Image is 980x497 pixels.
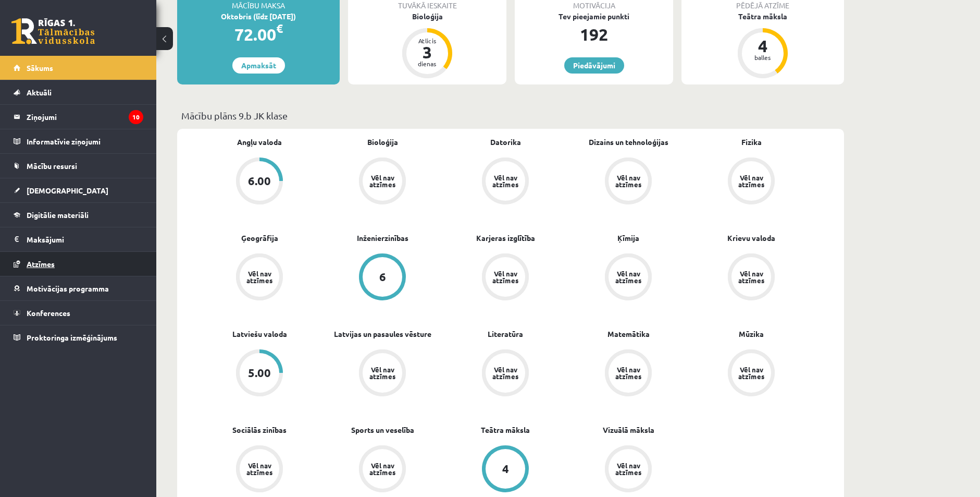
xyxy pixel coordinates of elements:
div: 72.00 [177,22,340,47]
span: Motivācijas programma [27,284,109,293]
a: Proktoringa izmēģinājums [14,325,143,349]
div: 6 [379,271,386,283]
a: Vēl nav atzīmes [567,349,690,398]
div: Vēl nav atzīmes [368,462,397,476]
a: 6 [321,253,444,302]
div: Oktobris (līdz [DATE]) [177,11,340,22]
div: Vēl nav atzīmes [245,462,274,476]
a: Vēl nav atzīmes [567,157,690,207]
div: Vēl nav atzīmes [245,270,274,284]
span: Atzīmes [27,259,55,269]
div: dienas [412,60,443,67]
div: Vēl nav atzīmes [491,270,520,284]
a: Vēl nav atzīmes [444,157,567,207]
div: Vēl nav atzīmes [614,462,643,476]
legend: Maksājumi [27,227,143,251]
a: Inženierzinības [357,233,408,244]
a: Maksājumi [14,227,143,251]
a: Vēl nav atzīmes [690,349,813,398]
a: Vēl nav atzīmes [567,253,690,302]
div: Tev pieejamie punkti [515,11,673,22]
div: Vēl nav atzīmes [491,174,520,188]
i: 10 [129,110,143,124]
a: Atzīmes [14,252,143,276]
div: 3 [412,44,443,60]
a: 5.00 [198,349,321,398]
div: Vēl nav atzīmes [491,366,520,380]
div: Vēl nav atzīmes [614,174,643,188]
a: Teātra māksla 4 balles [681,11,844,80]
a: Matemātika [607,329,650,340]
a: Fizika [741,137,762,148]
div: Bioloģija [348,11,506,22]
a: Ziņojumi10 [14,105,143,129]
a: Ģeogrāfija [241,233,278,244]
a: Vēl nav atzīmes [444,349,567,398]
a: Vēl nav atzīmes [198,253,321,302]
a: Vēl nav atzīmes [321,157,444,207]
a: Teātra māksla [481,425,530,435]
a: Bioloģija [367,137,398,148]
a: Karjeras izglītība [476,233,535,244]
div: 192 [515,22,673,47]
div: Vēl nav atzīmes [737,174,766,188]
a: Aktuāli [14,80,143,104]
a: Latviešu valoda [232,329,287,340]
a: Apmaksāt [232,57,285,74]
a: Datorika [490,137,521,148]
a: Sākums [14,56,143,80]
a: Vēl nav atzīmes [321,445,444,494]
div: 5.00 [248,367,271,379]
a: Krievu valoda [727,233,775,244]
a: Mūzika [739,329,764,340]
a: Vēl nav atzīmes [567,445,690,494]
div: Vēl nav atzīmes [614,366,643,380]
a: Vēl nav atzīmes [690,253,813,302]
span: Konferences [27,308,70,318]
span: € [276,21,283,36]
span: [DEMOGRAPHIC_DATA] [27,186,108,195]
a: Literatūra [488,329,523,340]
div: Atlicis [412,38,443,44]
a: Bioloģija Atlicis 3 dienas [348,11,506,80]
a: Sociālās zinības [232,425,287,435]
div: balles [747,54,778,60]
a: Latvijas un pasaules vēsture [334,329,431,340]
a: Vēl nav atzīmes [690,157,813,207]
a: Dizains un tehnoloģijas [589,137,668,148]
span: Proktoringa izmēģinājums [27,333,117,342]
div: Teātra māksla [681,11,844,22]
a: Vēl nav atzīmes [444,253,567,302]
div: Vēl nav atzīmes [368,174,397,188]
span: Aktuāli [27,88,52,97]
div: 4 [747,38,778,54]
a: 4 [444,445,567,494]
span: Digitālie materiāli [27,210,89,220]
a: Motivācijas programma [14,276,143,300]
legend: Ziņojumi [27,105,143,129]
p: Mācību plāns 9.b JK klase [181,108,840,123]
a: Sports un veselība [351,425,414,435]
a: Informatīvie ziņojumi [14,129,143,153]
a: Rīgas 1. Tālmācības vidusskola [11,18,95,44]
a: Piedāvājumi [564,57,624,74]
a: Konferences [14,301,143,325]
div: Vēl nav atzīmes [614,270,643,284]
a: 6.00 [198,157,321,207]
legend: Informatīvie ziņojumi [27,129,143,153]
a: Angļu valoda [237,137,282,148]
a: Digitālie materiāli [14,203,143,227]
a: Mācību resursi [14,154,143,178]
a: Vēl nav atzīmes [321,349,444,398]
div: Vēl nav atzīmes [737,270,766,284]
div: 6.00 [248,175,271,187]
span: Sākums [27,63,53,72]
a: Vēl nav atzīmes [198,445,321,494]
span: Mācību resursi [27,161,77,171]
div: Vēl nav atzīmes [737,366,766,380]
div: 4 [502,463,509,475]
a: Ķīmija [617,233,639,244]
a: Vizuālā māksla [603,425,654,435]
a: [DEMOGRAPHIC_DATA] [14,178,143,202]
div: Vēl nav atzīmes [368,366,397,380]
